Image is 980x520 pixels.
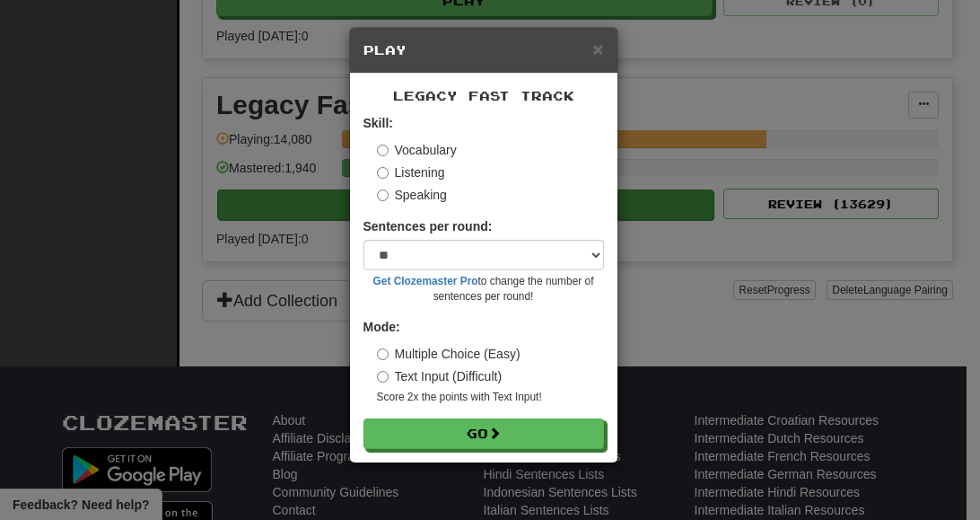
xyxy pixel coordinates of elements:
button: Close [592,40,603,58]
label: Sentences per round: [363,217,493,235]
h5: Play [363,41,604,59]
a: Get Clozemaster Pro [373,275,478,287]
label: Listening [377,163,445,181]
small: to change the number of sentences per round! [363,274,604,304]
span: Legacy Fast Track [393,88,574,103]
strong: Skill: [363,116,393,130]
small: Score 2x the points with Text Input ! [377,390,604,405]
input: Speaking [377,189,389,201]
input: Text Input (Difficult) [377,371,389,383]
strong: Mode: [363,320,400,334]
label: Vocabulary [377,141,457,159]
label: Text Input (Difficult) [377,367,503,385]
input: Vocabulary [377,145,389,156]
label: Speaking [377,186,447,204]
input: Multiple Choice (Easy) [377,348,389,360]
input: Listening [377,167,389,179]
button: Go [363,419,604,449]
label: Multiple Choice (Easy) [377,345,521,363]
span: × [592,39,603,59]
